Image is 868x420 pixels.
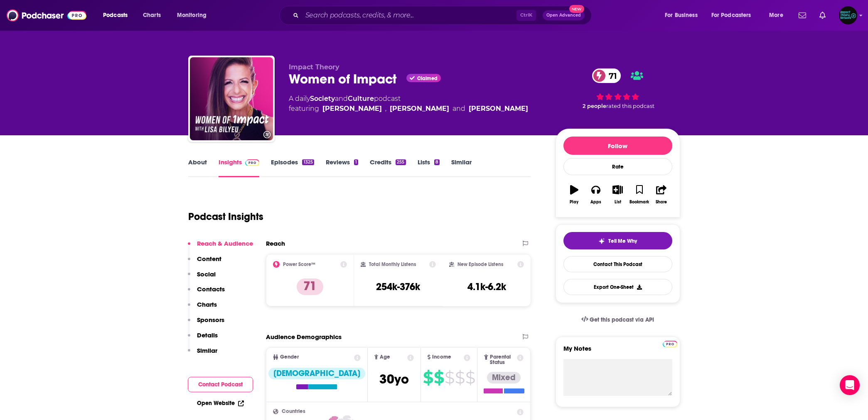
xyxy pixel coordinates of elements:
div: Play [570,200,578,205]
button: Social [188,270,216,286]
span: featuring [289,104,528,114]
p: 71 [297,278,323,295]
span: For Podcasters [711,10,751,21]
span: $ [465,371,475,384]
h1: Podcast Insights [188,210,263,223]
div: Share [656,200,667,205]
img: Podchaser - Follow, Share and Rate Podcasts [7,7,86,23]
h2: Audience Demographics [266,333,342,341]
p: Details [197,331,218,339]
span: 2 people [583,103,606,109]
div: List [615,200,621,205]
span: Countries [282,409,305,414]
h3: 4.1k-6.2k [467,281,506,293]
div: A daily podcast [289,94,528,114]
div: Search podcasts, credits, & more... [287,6,600,25]
h2: New Episode Listens [457,261,503,267]
div: 71 2 peoplerated this podcast [556,63,680,115]
button: Reach & Audience [188,239,253,255]
p: Content [197,255,221,263]
button: Similar [188,347,217,362]
button: Details [188,331,218,347]
button: Charts [188,300,217,316]
a: Contact This Podcast [563,256,672,272]
a: InsightsPodchaser Pro [219,158,260,177]
div: Mixed [487,372,521,383]
div: 8 [434,159,440,165]
span: For Business [665,10,698,21]
a: Episodes1325 [271,158,314,177]
a: Culture [348,95,374,103]
a: Similar [451,158,472,177]
button: Contact Podcast [188,377,253,392]
a: Reviews1 [326,158,358,177]
div: 1325 [302,159,314,165]
label: My Notes [563,344,672,359]
span: Ctrl K [516,10,536,21]
button: List [607,180,628,210]
span: and [335,95,348,103]
button: open menu [171,9,217,22]
p: Sponsors [197,316,224,324]
button: Play [563,180,585,210]
button: Content [188,255,221,270]
a: Pro website [663,339,677,347]
button: Sponsors [188,316,224,331]
div: Bookmark [629,200,649,205]
div: 1 [354,159,358,165]
a: 71 [592,68,621,83]
span: Claimed [417,76,438,81]
button: Show profile menu [839,6,857,24]
p: Contacts [197,285,225,293]
span: Income [432,354,451,360]
button: open menu [97,9,138,22]
img: User Profile [839,6,857,24]
span: $ [455,371,465,384]
button: tell me why sparkleTell Me Why [563,232,672,249]
p: Social [197,270,216,278]
span: Get this podcast via API [590,316,654,323]
a: Society [310,95,335,103]
span: $ [434,371,444,384]
a: Get this podcast via API [575,310,661,330]
span: Monitoring [177,10,207,21]
span: $ [445,371,454,384]
h2: Power Score™ [283,261,315,267]
p: Reach & Audience [197,239,253,247]
div: Rate [563,158,672,175]
img: Podchaser Pro [663,341,677,347]
a: Lists8 [418,158,440,177]
span: $ [423,371,433,384]
span: More [769,10,783,21]
span: Parental Status [490,354,516,365]
h2: Reach [266,239,285,247]
span: 71 [600,68,621,83]
span: Podcasts [103,10,128,21]
div: 255 [396,159,406,165]
span: Impact Theory [289,63,339,71]
div: [PERSON_NAME] [390,104,449,114]
button: Contacts [188,285,225,300]
button: open menu [763,9,794,22]
p: Charts [197,300,217,308]
div: [DEMOGRAPHIC_DATA] [268,368,365,379]
span: Logged in as rich38187 [839,6,857,24]
span: Age [380,354,390,360]
a: Open Website [197,400,244,407]
button: open menu [659,9,708,22]
span: 30 yo [379,371,409,387]
img: Podchaser Pro [245,159,260,166]
button: Bookmark [629,180,650,210]
button: Export One-Sheet [563,279,672,295]
a: About [188,158,207,177]
span: Open Advanced [546,13,581,17]
span: New [569,5,584,13]
img: Women of Impact [190,57,273,140]
a: Lisa Bilyeu [322,104,382,114]
div: Apps [590,200,601,205]
button: Open AdvancedNew [543,10,585,20]
span: and [452,104,465,114]
div: [PERSON_NAME] [469,104,528,114]
div: Open Intercom Messenger [840,375,860,395]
